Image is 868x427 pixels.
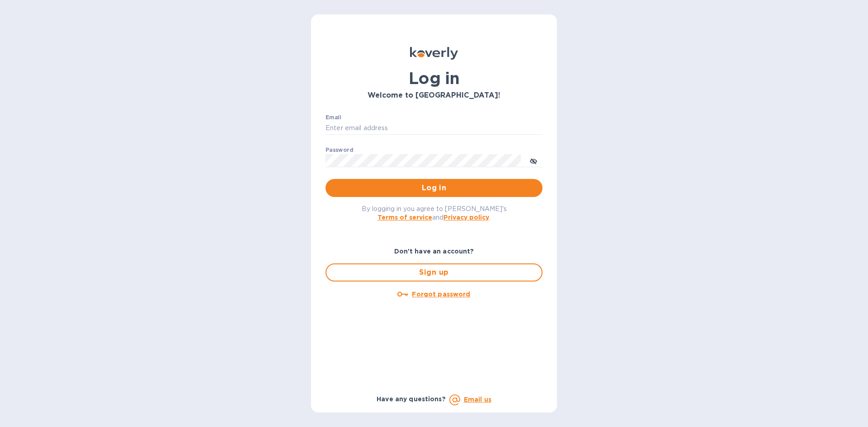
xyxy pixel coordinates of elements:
[362,205,507,221] span: By logging in you agree to [PERSON_NAME]'s and .
[325,115,341,120] label: Email
[412,291,470,298] u: Forgot password
[410,47,458,60] img: Koverly
[443,214,489,221] a: Privacy policy
[524,151,542,169] button: toggle password visibility
[325,179,542,197] button: Log in
[377,395,446,403] b: Have any questions?
[325,122,542,135] input: Enter email address
[334,267,534,278] span: Sign up
[333,183,535,193] span: Log in
[325,263,542,282] button: Sign up
[394,248,474,255] b: Don't have an account?
[464,396,491,403] a: Email us
[325,147,353,153] label: Password
[325,91,542,100] h3: Welcome to [GEOGRAPHIC_DATA]!
[325,69,542,88] h1: Log in
[377,214,432,221] a: Terms of service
